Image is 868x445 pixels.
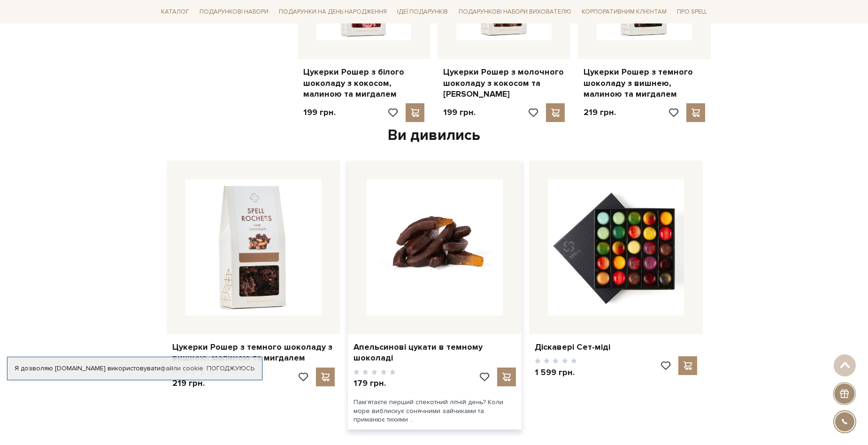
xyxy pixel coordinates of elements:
a: Цукерки Рошер з білого шоколаду з кокосом, малиною та мигдалем [303,67,425,100]
a: Корпоративним клієнтам [578,4,670,20]
a: Подарунки на День народження [275,5,391,19]
div: Пам'ятаєте перший спекотний літній день? Коли море виблискує сонячними зайчиками та приманює тихи... [348,392,522,430]
div: Ви дивились [163,126,706,146]
a: файли cookie [161,364,203,372]
img: Апельсинові цукати в темному шоколаді [367,179,503,315]
a: Погоджуюсь [207,364,254,373]
a: Діскавері Сет-міді [535,342,697,353]
p: 199 грн. [443,107,476,118]
a: Цукерки Рошер з темного шоколаду з вишнею, малиною та мигдалем [172,342,335,364]
p: 219 грн. [584,107,616,118]
p: 219 грн. [172,378,215,389]
a: Подарункові набори вихователю [455,4,575,20]
p: 179 грн. [353,378,396,389]
p: 1 599 грн. [535,367,577,378]
p: 199 грн. [303,107,336,118]
a: Апельсинові цукати в темному шоколаді [353,342,516,364]
a: Ідеї подарунків [393,5,452,19]
a: Цукерки Рошер з темного шоколаду з вишнею, малиною та мигдалем [584,67,705,100]
a: Каталог [157,5,193,19]
a: Подарункові набори [196,5,272,19]
a: Про Spell [673,5,711,19]
div: Я дозволяю [DOMAIN_NAME] використовувати [8,364,262,373]
a: Цукерки Рошер з молочного шоколаду з кокосом та [PERSON_NAME] [443,67,565,100]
